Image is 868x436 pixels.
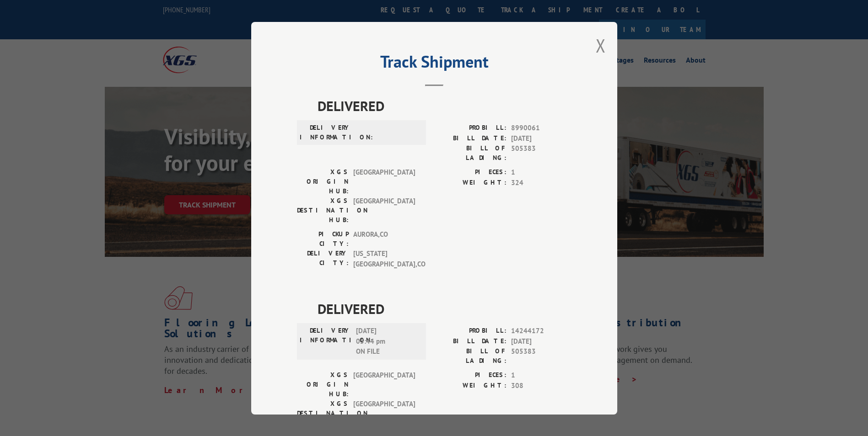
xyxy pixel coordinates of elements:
[434,167,507,178] label: PIECES:
[511,380,571,391] span: 308
[297,249,349,269] label: DELIVERY CITY:
[297,229,349,249] label: PICKUP CITY:
[511,167,571,178] span: 1
[300,123,351,142] label: DELIVERY INFORMATION:
[434,144,507,163] label: BILL OF LADING:
[596,33,606,58] button: Close modal
[434,380,507,391] label: WEIGHT:
[511,336,571,346] span: [DATE]
[353,229,415,249] span: AURORA , CO
[318,298,571,319] span: DELIVERED
[511,326,571,336] span: 14244172
[297,196,349,225] label: XGS DESTINATION HUB:
[297,399,349,428] label: XGS DESTINATION HUB:
[511,144,571,163] span: 505383
[318,96,571,116] span: DELIVERED
[511,133,571,144] span: [DATE]
[356,326,418,357] span: [DATE] 05:44 pm ON FILE
[353,399,415,428] span: [GEOGRAPHIC_DATA]
[353,196,415,225] span: [GEOGRAPHIC_DATA]
[511,123,571,133] span: 8990061
[297,55,571,73] h2: Track Shipment
[297,370,349,399] label: XGS ORIGIN HUB:
[434,346,507,366] label: BILL OF LADING:
[353,167,415,196] span: [GEOGRAPHIC_DATA]
[434,177,507,188] label: WEIGHT:
[434,370,507,381] label: PIECES:
[434,123,507,133] label: PROBILL:
[434,336,507,346] label: BILL DATE:
[511,177,571,188] span: 324
[353,370,415,399] span: [GEOGRAPHIC_DATA]
[511,370,571,381] span: 1
[300,326,351,357] label: DELIVERY INFORMATION:
[353,249,415,269] span: [US_STATE][GEOGRAPHIC_DATA] , CO
[511,346,571,366] span: 505383
[434,326,507,336] label: PROBILL:
[434,133,507,144] label: BILL DATE:
[297,167,349,196] label: XGS ORIGIN HUB:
